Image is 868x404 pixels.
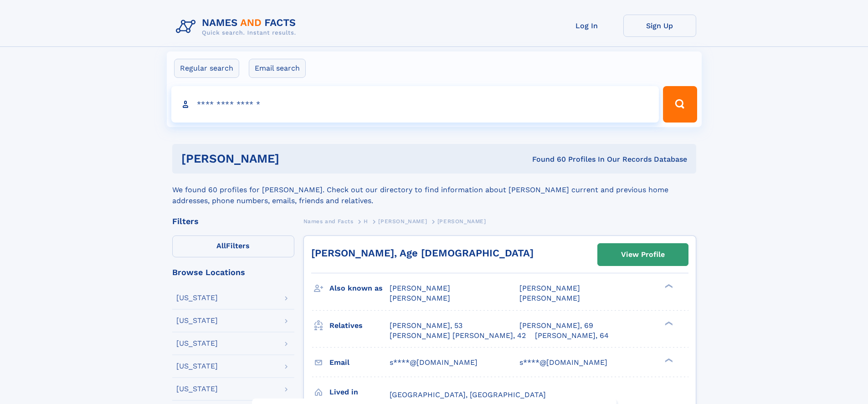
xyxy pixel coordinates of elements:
[519,294,580,302] span: [PERSON_NAME]
[364,218,368,225] span: H
[364,215,368,227] a: H
[378,215,427,227] a: [PERSON_NAME]
[598,244,688,266] a: View Profile
[329,355,390,370] h3: Email
[176,317,218,324] div: [US_STATE]
[249,59,306,78] label: Email search
[329,318,390,333] h3: Relatives
[176,363,218,370] div: [US_STATE]
[519,321,593,331] a: [PERSON_NAME], 69
[378,218,427,225] span: [PERSON_NAME]
[174,59,239,78] label: Regular search
[623,15,696,37] a: Sign Up
[406,154,687,164] div: Found 60 Profiles In Our Records Database
[663,320,673,326] div: ❯
[172,174,696,206] div: We found 60 profiles for [PERSON_NAME]. Check out our directory to find information about [PERSON...
[176,385,218,393] div: [US_STATE]
[172,217,294,225] div: Filters
[390,321,462,331] a: [PERSON_NAME], 53
[390,331,526,341] a: [PERSON_NAME] [PERSON_NAME], 42
[663,283,673,289] div: ❯
[176,294,218,302] div: [US_STATE]
[176,340,218,347] div: [US_STATE]
[329,384,390,400] h3: Lived in
[519,284,580,292] span: [PERSON_NAME]
[181,153,406,164] h1: [PERSON_NAME]
[171,86,659,123] input: search input
[329,281,390,296] h3: Also known as
[390,284,450,292] span: [PERSON_NAME]
[172,235,294,257] label: Filters
[172,15,303,39] img: Logo Names and Facts
[311,247,534,259] a: [PERSON_NAME], Age [DEMOGRAPHIC_DATA]
[550,15,623,37] a: Log In
[663,357,673,363] div: ❯
[621,244,665,265] div: View Profile
[303,215,354,227] a: Names and Facts
[390,294,450,302] span: [PERSON_NAME]
[390,390,546,399] span: [GEOGRAPHIC_DATA], [GEOGRAPHIC_DATA]
[216,241,226,250] span: All
[172,268,294,276] div: Browse Locations
[535,331,609,341] a: [PERSON_NAME], 64
[437,218,486,225] span: [PERSON_NAME]
[663,86,697,123] button: Search Button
